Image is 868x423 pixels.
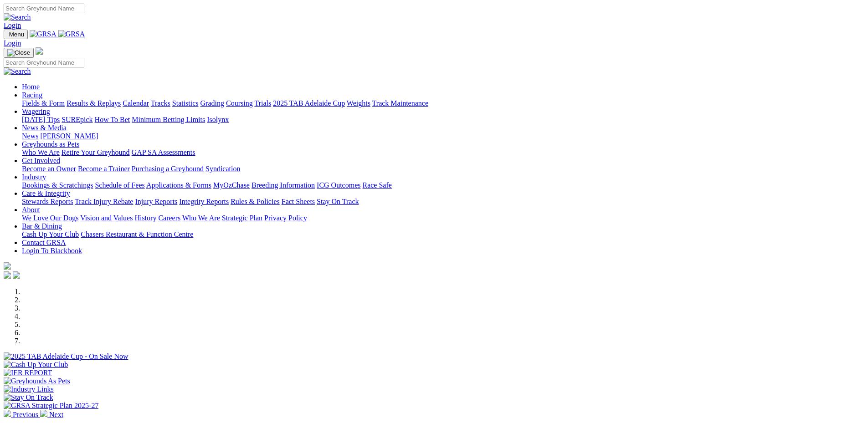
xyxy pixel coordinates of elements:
a: Applications & Forms [146,181,211,189]
a: Previous [4,411,40,418]
img: logo-grsa-white.png [36,47,43,55]
div: Get Involved [22,165,864,173]
a: Racing [22,91,42,99]
a: Integrity Reports [179,198,229,205]
a: Get Involved [22,157,60,164]
img: Stay On Track [4,393,53,402]
span: Next [49,411,63,418]
a: Become an Owner [22,165,76,173]
a: Isolynx [207,116,229,123]
a: Fact Sheets [282,198,315,205]
a: Become a Trainer [78,165,130,173]
a: Syndication [205,165,240,173]
div: News & Media [22,132,864,140]
span: Menu [9,31,24,38]
div: Racing [22,99,864,107]
a: Who We Are [22,148,60,156]
a: Track Maintenance [372,99,428,107]
a: Purchasing a Greyhound [132,165,204,173]
a: Breeding Information [252,181,315,189]
img: GRSA [30,30,56,38]
img: Greyhounds As Pets [4,377,70,385]
a: Coursing [226,99,253,107]
img: Search [4,67,31,76]
div: About [22,214,864,222]
a: Weights [347,99,370,107]
a: How To Bet [95,116,130,123]
button: Toggle navigation [4,30,28,39]
a: GAP SA Assessments [132,148,195,156]
a: News & Media [22,124,67,132]
div: Greyhounds as Pets [22,148,864,157]
a: Schedule of Fees [95,181,144,189]
a: Stewards Reports [22,198,73,205]
a: 2025 TAB Adelaide Cup [273,99,345,107]
div: Wagering [22,116,864,124]
a: About [22,206,40,214]
a: We Love Our Dogs [22,214,78,222]
img: IER REPORT [4,369,52,377]
a: Strategic Plan [222,214,262,222]
a: Care & Integrity [22,189,70,197]
a: Home [22,83,40,91]
div: Care & Integrity [22,198,864,206]
a: Statistics [172,99,199,107]
a: Tracks [151,99,170,107]
div: Industry [22,181,864,189]
img: Close [7,49,30,56]
a: SUREpick [62,116,92,123]
a: Greyhounds as Pets [22,140,79,148]
a: Calendar [123,99,149,107]
img: twitter.svg [13,271,20,279]
div: Bar & Dining [22,230,864,239]
a: Next [40,411,63,418]
a: Contact GRSA [22,239,66,246]
span: Previous [13,411,38,418]
img: 2025 TAB Adelaide Cup - On Sale Now [4,352,128,361]
input: Search [4,4,84,13]
a: Careers [158,214,180,222]
a: Login To Blackbook [22,247,82,255]
a: Fields & Form [22,99,65,107]
a: Race Safe [362,181,391,189]
a: MyOzChase [213,181,250,189]
a: Chasers Restaurant & Function Centre [81,230,193,238]
img: facebook.svg [4,271,11,279]
a: Grading [200,99,224,107]
a: Trials [254,99,271,107]
a: Bar & Dining [22,222,62,230]
a: Injury Reports [135,198,177,205]
input: Search [4,58,84,67]
a: Privacy Policy [264,214,307,222]
img: GRSA [58,30,85,38]
a: [PERSON_NAME] [40,132,98,140]
a: Vision and Values [80,214,133,222]
a: Minimum Betting Limits [132,116,205,123]
a: Bookings & Scratchings [22,181,93,189]
a: Retire Your Greyhound [62,148,130,156]
a: ICG Outcomes [317,181,360,189]
button: Toggle navigation [4,48,34,58]
a: Track Injury Rebate [75,198,133,205]
img: logo-grsa-white.png [4,262,11,270]
img: Industry Links [4,385,54,393]
a: Industry [22,173,46,181]
a: Login [4,39,21,47]
img: chevron-left-pager-white.svg [4,410,11,417]
a: Cash Up Your Club [22,230,79,238]
img: GRSA Strategic Plan 2025-27 [4,402,98,410]
a: Rules & Policies [231,198,280,205]
a: News [22,132,38,140]
img: Search [4,13,31,21]
a: History [134,214,156,222]
a: [DATE] Tips [22,116,60,123]
a: Login [4,21,21,29]
a: Wagering [22,107,50,115]
a: Results & Replays [67,99,121,107]
img: chevron-right-pager-white.svg [40,410,47,417]
a: Stay On Track [317,198,359,205]
img: Cash Up Your Club [4,361,68,369]
a: Who We Are [182,214,220,222]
